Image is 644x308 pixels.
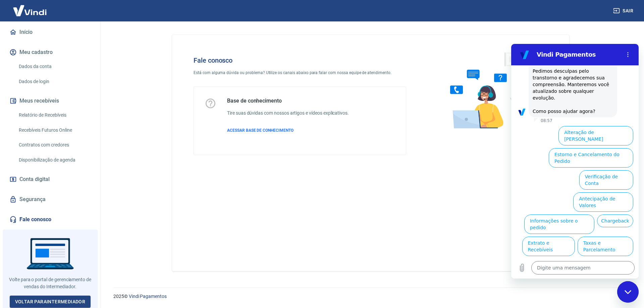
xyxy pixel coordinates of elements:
[194,56,406,64] h4: Fale conosco
[16,153,92,167] a: Disponibilização de agenda
[16,108,92,122] a: Relatório de Recebíveis
[113,293,628,300] p: 2025 ©
[8,172,92,187] a: Conta digital
[8,212,92,227] a: Fale conosco
[617,281,639,303] iframe: Botão para abrir a janela de mensagens, conversa em andamento
[194,70,406,76] p: Está com alguma dúvida ou problema? Utilize os canais abaixo para falar com nossa equipe de atend...
[19,175,50,184] span: Conta digital
[8,94,92,108] button: Meus recebíveis
[227,98,349,104] h5: Base de conhecimento
[8,25,92,40] a: Início
[16,60,92,73] a: Dados da conta
[8,45,92,60] button: Meu cadastro
[8,0,52,21] img: Vindi
[227,128,293,133] span: ACESSAR BASE DE CONHECIMENTO
[10,296,91,308] a: Voltar paraIntermediador
[16,75,92,88] a: Dados de login
[227,127,349,133] a: ACESSAR BASE DE CONHECIMENTO
[129,294,167,299] a: Vindi Pagamentos
[511,44,639,279] iframe: Janela de mensagens
[612,5,636,17] button: Sair
[16,138,92,152] a: Contratos com credores
[16,123,92,137] a: Recebíveis Futuros Online
[8,192,92,207] a: Segurança
[227,110,349,117] h6: Tire suas dúvidas com nossos artigos e vídeos explicativos.
[437,46,539,135] img: Fale conosco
